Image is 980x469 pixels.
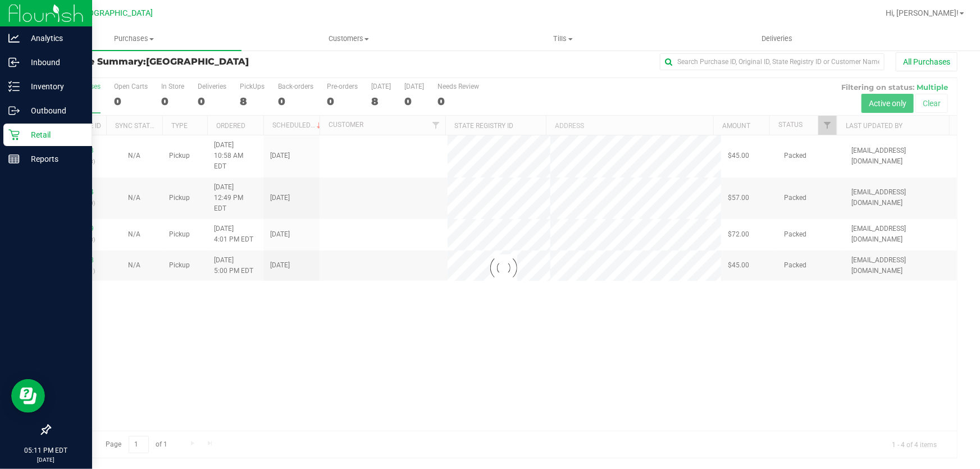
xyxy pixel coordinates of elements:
[241,27,456,51] a: Customers
[886,8,959,17] span: Hi, [PERSON_NAME]!
[20,152,87,166] p: Reports
[8,129,20,140] inline-svg: Retail
[8,81,20,92] inline-svg: Inventory
[747,34,808,44] span: Deliveries
[27,27,241,51] a: Purchases
[8,153,20,165] inline-svg: Reports
[20,104,87,117] p: Outbound
[242,34,455,44] span: Customers
[456,27,671,51] a: Tills
[49,57,352,67] h3: Purchase Summary:
[146,56,249,67] span: [GEOGRAPHIC_DATA]
[27,34,241,44] span: Purchases
[8,105,20,116] inline-svg: Outbound
[457,34,670,44] span: Tills
[670,27,885,51] a: Deliveries
[20,128,87,142] p: Retail
[11,379,45,413] iframe: Resource center
[5,456,87,464] p: [DATE]
[5,445,87,456] p: 05:11 PM EDT
[8,33,20,44] inline-svg: Analytics
[20,56,87,69] p: Inbound
[20,80,87,93] p: Inventory
[8,57,20,68] inline-svg: Inbound
[76,8,153,18] span: [GEOGRAPHIC_DATA]
[896,52,958,71] button: All Purchases
[20,31,87,45] p: Analytics
[660,53,885,70] input: Search Purchase ID, Original ID, State Registry ID or Customer Name...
